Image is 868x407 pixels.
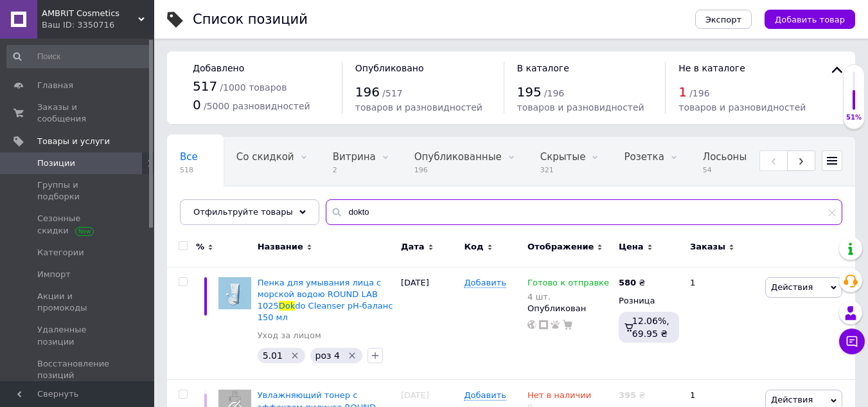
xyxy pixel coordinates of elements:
[42,8,138,19] span: AMBRIT Cosmetics
[414,165,502,175] span: 196
[180,200,256,212] span: Гели для душа
[37,158,75,169] span: Позиции
[180,165,198,175] span: 518
[6,45,152,68] input: Поиск
[619,278,636,287] b: 580
[619,295,679,307] div: Розница
[193,78,217,94] span: 517
[258,241,303,253] span: Название
[315,350,340,361] span: роз 4
[37,269,71,280] span: Импорт
[37,179,119,203] span: Группы и подборки
[527,303,612,314] div: Опубликован
[218,277,251,310] img: Пенка для умывания лица с морской водою ROUND LAB 1025 Dokdo Cleanser pH-баланс 150 мл
[695,10,752,29] button: Экспорт
[703,165,836,175] span: 54
[632,316,669,339] span: 12.06%, 69.95 ₴
[517,102,644,113] span: товаров и разновидностей
[678,63,745,73] span: Не в каталоге
[839,329,865,354] button: Чат с покупателем
[765,10,855,29] button: Добавить товар
[544,88,564,98] span: / 196
[333,165,376,175] span: 2
[382,88,402,98] span: / 517
[464,390,506,401] span: Добавить
[678,84,687,100] span: 1
[689,88,709,98] span: / 196
[705,15,741,24] span: Экспорт
[355,63,424,73] span: Опубликовано
[619,277,645,289] div: ₴
[771,395,813,404] span: Действия
[398,267,461,380] div: [DATE]
[414,151,502,163] span: Опубликованные
[37,291,119,314] span: Акции и промокоды
[517,63,569,73] span: В каталоге
[775,15,845,24] span: Добавить товар
[464,278,506,288] span: Добавить
[690,138,862,186] div: Лосьоны и крема для тела, Опубликованные
[263,350,283,361] span: 5.01
[258,330,321,341] a: Уход за лицом
[279,301,296,311] span: Dok
[527,292,609,302] div: 4 шт.
[624,151,664,163] span: Розетка
[401,241,425,253] span: Дата
[682,267,762,380] div: 1
[619,241,644,253] span: Цена
[37,136,110,147] span: Товары и услуги
[355,102,483,113] span: товаров и разновидностей
[193,97,201,113] span: 0
[37,247,84,258] span: Категории
[290,350,300,361] svg: Удалить метку
[333,151,376,163] span: Витрина
[527,278,609,291] span: Готово к отправке
[678,102,806,113] span: товаров и разновидностей
[355,84,380,100] span: 196
[37,80,73,91] span: Главная
[527,390,591,404] span: Нет в наличии
[193,13,308,26] div: Список позиций
[37,213,119,236] span: Сезонные скидки
[258,301,393,322] span: do Cleanser pH-баланс 150 мл
[517,84,542,100] span: 195
[540,151,586,163] span: Скрытые
[220,82,287,93] span: / 1000 товаров
[193,207,293,217] span: Отфильтруйте товары
[42,19,154,31] div: Ваш ID: 3350716
[690,241,725,253] span: Заказы
[326,199,842,225] input: Поиск по названию позиции, артикулу и поисковым запросам
[844,113,864,122] div: 51%
[37,358,119,381] span: Восстановление позиций
[527,241,594,253] span: Отображение
[37,102,119,125] span: Заказы и сообщения
[619,390,645,401] div: ₴
[236,151,294,163] span: Со скидкой
[37,324,119,347] span: Удаленные позиции
[347,350,357,361] svg: Удалить метку
[540,165,586,175] span: 321
[204,101,310,111] span: / 5000 разновидностей
[703,151,836,163] span: Лосьоны и крема для те...
[258,278,393,323] a: Пенка для умывания лица с морской водою ROUND LAB 1025Dokdo Cleanser pH-баланс 150 мл
[771,282,813,292] span: Действия
[258,278,382,311] span: Пенка для умывания лица с морской водою ROUND LAB 1025
[464,241,483,253] span: Код
[193,63,244,73] span: Добавлено
[619,390,636,400] b: 395
[196,241,204,253] span: %
[180,151,198,163] span: Все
